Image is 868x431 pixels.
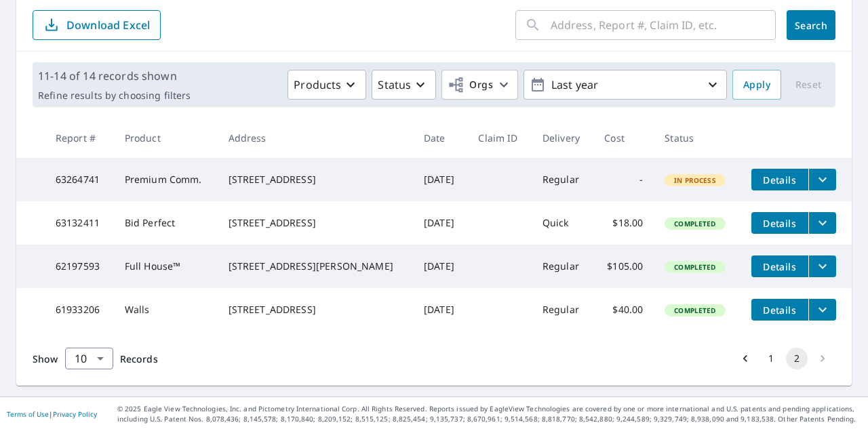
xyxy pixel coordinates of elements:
[593,201,654,245] td: $18.00
[66,18,150,33] p: Download Excel
[33,352,58,365] span: Show
[760,348,782,369] button: Go to page 1
[808,212,836,234] button: filesDropdownBtn-63132411
[551,6,776,44] input: Address, Report #, Claim ID, etc.
[808,299,836,321] button: filesDropdownBtn-61933206
[732,348,835,369] nav: pagination navigation
[65,348,113,369] div: Show 10 records
[654,118,740,158] th: Status
[413,245,468,288] td: [DATE]
[372,70,436,100] button: Status
[45,201,114,245] td: 63132411
[413,201,468,245] td: [DATE]
[7,410,97,418] p: |
[751,299,808,321] button: detailsBtn-61933206
[45,158,114,201] td: 63264741
[53,409,97,419] a: Privacy Policy
[7,409,49,419] a: Terms of Use
[666,176,724,185] span: In Process
[114,288,218,331] td: Walls
[787,10,835,40] button: Search
[751,212,808,234] button: detailsBtn-63132411
[467,118,531,158] th: Claim ID
[759,173,800,186] span: Details
[546,73,705,97] p: Last year
[593,118,654,158] th: Cost
[218,118,413,158] th: Address
[532,288,593,331] td: Regular
[378,77,411,93] p: Status
[229,260,402,273] div: [STREET_ADDRESS][PERSON_NAME]
[524,70,727,100] button: Last year
[114,245,218,288] td: Full House™
[797,19,825,32] span: Search
[532,118,593,158] th: Delivery
[751,255,808,277] button: detailsBtn-62197593
[666,306,724,315] span: Completed
[743,77,770,94] span: Apply
[532,245,593,288] td: Regular
[114,118,218,158] th: Product
[294,77,341,93] p: Products
[759,260,800,273] span: Details
[65,340,113,377] div: 10
[759,217,800,230] span: Details
[114,158,218,201] td: Premium Comm.
[114,201,218,245] td: Bid Perfect
[413,288,468,331] td: [DATE]
[666,262,724,272] span: Completed
[33,10,161,40] button: Download Excel
[413,118,468,158] th: Date
[808,255,836,277] button: filesDropdownBtn-62197593
[45,118,114,158] th: Report #
[808,169,836,190] button: filesDropdownBtn-63264741
[120,352,158,365] span: Records
[441,70,518,100] button: Orgs
[593,245,654,288] td: $105.00
[229,173,402,186] div: [STREET_ADDRESS]
[751,169,808,190] button: detailsBtn-63264741
[229,303,402,316] div: [STREET_ADDRESS]
[593,158,654,201] td: -
[732,70,781,100] button: Apply
[288,70,366,100] button: Products
[38,68,191,84] p: 11-14 of 14 records shown
[593,288,654,331] td: $40.00
[38,89,191,102] p: Refine results by choosing filters
[532,158,593,201] td: Regular
[532,201,593,245] td: Quick
[448,77,493,94] span: Orgs
[45,288,114,331] td: 61933206
[45,245,114,288] td: 62197593
[759,304,800,316] span: Details
[786,348,808,369] button: page 2
[666,219,724,228] span: Completed
[117,404,861,424] p: © 2025 Eagle View Technologies, Inc. and Pictometry International Corp. All Rights Reserved. Repo...
[413,158,468,201] td: [DATE]
[734,348,756,369] button: Go to previous page
[229,216,402,230] div: [STREET_ADDRESS]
